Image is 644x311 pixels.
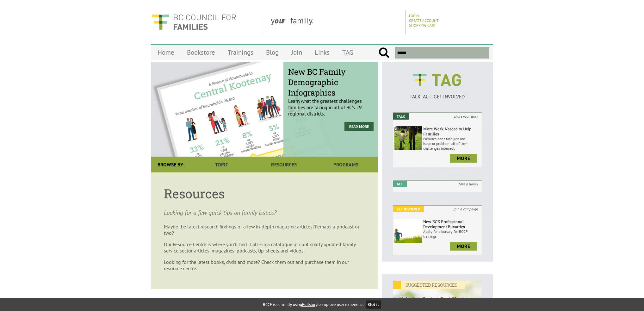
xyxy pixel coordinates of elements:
a: TAG [336,45,360,60]
em: Talk [393,113,409,120]
img: BCCF's TAG Logo [409,68,466,92]
a: Resources [253,157,315,172]
a: more [450,242,477,251]
strong: our [275,15,290,26]
a: Join [285,45,308,60]
p: Families don’t face just one issue or problem; all of their challenges intersect. [423,136,480,151]
a: Bookstore [181,45,221,60]
p: Looking for the latest books, dvds and more? Check them out and purchase them in our resource cen... [164,259,366,271]
a: Blog [260,45,285,60]
img: BC Council for FAMILIES [151,10,237,34]
i: share your story [450,113,482,120]
a: Topic [191,157,253,172]
a: Login [409,13,419,18]
p: TALK ACT GET INVOLVED [393,93,482,100]
h6: New ECE Professional Development Bursaries [423,219,480,229]
i: join a campaign [450,206,482,212]
input: Submit [378,47,389,59]
a: TALK ACT GET INVOLVED [393,87,482,100]
a: more [450,154,477,163]
p: Our Resource Centre is where you’ll find it all—in a catalogue of continually updated family serv... [164,241,366,254]
a: Shopping Cart [409,23,436,28]
i: take a survey [455,181,482,187]
div: Browse By: [151,157,191,172]
h6: More Work Needed to Help Families [423,126,480,136]
a: Read more [344,122,374,131]
a: Fullstory [302,302,317,307]
span: Perhaps a podcast or two? [164,223,359,236]
h1: Resources [164,185,366,202]
h6: Nobody's Perfect Fact Sheets [393,289,482,302]
em: Act [393,181,407,187]
a: Trainings [221,45,260,60]
a: Programs [315,157,377,172]
p: Apply for a bursary for BCCF trainings [423,229,480,239]
a: Home [151,45,181,60]
p: Looking for a few quick tips on family issues? [164,208,366,217]
div: y family. [266,10,406,34]
em: SUGGESTED RESOURCES [393,281,465,289]
a: Links [308,45,336,60]
button: Got it [366,301,381,308]
span: New BC Family Demographic Infographics [288,66,374,98]
p: Maybe the latest research findings or a few in-depth magazine articles? [164,223,366,236]
a: Create Account [409,18,439,23]
em: Get Involved [393,206,424,212]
